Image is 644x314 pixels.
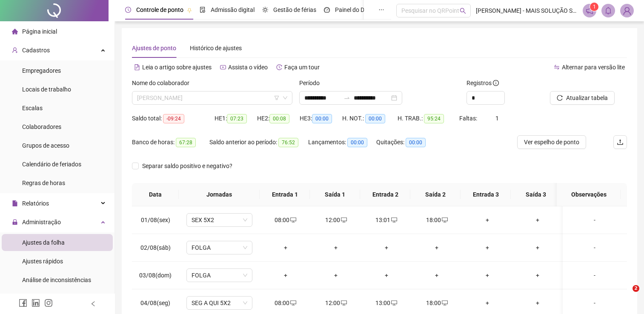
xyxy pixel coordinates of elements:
[267,298,304,308] div: 08:00
[228,64,268,71] span: Assista o vídeo
[342,114,398,123] div: H. NOT.:
[324,7,330,13] span: dashboard
[141,217,170,223] span: 01/08(sex)
[335,6,368,13] span: Painel do DP
[524,137,579,147] span: Ver espelho de ponto
[469,243,506,252] div: +
[519,271,556,280] div: +
[192,297,247,309] span: SEG A QUI 5X2
[564,190,614,199] span: Observações
[368,298,405,308] div: 13:00
[418,243,455,252] div: +
[132,78,195,88] label: Nome do colaborador
[469,215,506,225] div: +
[125,7,131,13] span: clock-circle
[378,7,384,13] span: ellipsis
[308,137,376,147] div: Lançamentos:
[90,301,96,307] span: left
[299,78,325,88] label: Período
[410,183,461,206] th: Saída 2
[137,91,287,104] span: LUCIANO DE JESUS BRITO ARAUJO
[418,298,455,308] div: 18:00
[590,3,598,11] sup: 1
[19,299,27,307] span: facebook
[283,95,288,100] span: down
[418,271,455,280] div: +
[633,285,639,292] span: 2
[187,8,192,13] span: pushpin
[140,300,170,306] span: 04/08(seg)
[511,183,561,206] th: Saída 3
[22,86,71,93] span: Locais de trabalho
[22,200,49,207] span: Relatórios
[300,114,342,123] div: HE 3:
[566,93,608,103] span: Atualizar tabela
[390,217,397,223] span: desktop
[343,94,350,101] span: to
[22,67,61,74] span: Empregadores
[267,271,304,280] div: +
[211,6,255,13] span: Admissão digital
[493,80,499,86] span: info-circle
[134,64,140,70] span: file-text
[368,215,405,225] div: 13:01
[593,4,596,10] span: 1
[368,271,405,280] div: +
[340,217,347,223] span: desktop
[220,64,226,70] span: youtube
[570,215,620,225] div: -
[615,285,635,305] iframe: Intercom live chat
[44,299,53,307] span: instagram
[22,28,57,35] span: Página inicial
[376,137,438,147] div: Quitações:
[22,123,61,130] span: Colaboradores
[398,114,459,123] div: H. TRAB.:
[22,239,65,246] span: Ajustes da folha
[22,142,69,149] span: Grupos de acesso
[318,243,355,252] div: +
[312,114,332,123] span: 00:00
[142,64,212,71] span: Leia o artigo sobre ajustes
[192,214,247,226] span: SEX 5X2
[406,138,426,147] span: 00:00
[132,45,176,51] span: Ajustes de ponto
[200,7,206,13] span: file-done
[22,258,63,265] span: Ajustes rápidos
[139,272,172,279] span: 03/08(dom)
[136,6,183,13] span: Controle de ponto
[340,300,347,306] span: desktop
[360,183,410,206] th: Entrada 2
[459,115,478,122] span: Faltas:
[424,114,444,123] span: 95:24
[469,271,506,280] div: +
[267,215,304,225] div: 08:00
[192,269,247,282] span: FOLGA
[517,135,586,149] button: Ver espelho de ponto
[621,4,633,17] img: 2409
[31,299,40,307] span: linkedin
[318,298,355,308] div: 12:00
[274,95,279,100] span: filter
[604,7,612,14] span: bell
[276,64,282,70] span: history
[519,215,556,225] div: +
[519,298,556,308] div: +
[554,64,560,70] span: swap
[586,7,593,14] span: notification
[368,243,405,252] div: +
[22,219,61,226] span: Administração
[390,300,397,306] span: desktop
[262,7,268,13] span: sun
[365,114,385,123] span: 00:00
[22,47,50,54] span: Cadastros
[273,6,316,13] span: Gestão de férias
[22,277,91,283] span: Análise de inconsistências
[562,64,625,71] span: Alternar para versão lite
[310,183,360,206] th: Saída 1
[343,94,350,101] span: swap-right
[140,244,171,251] span: 02/08(sáb)
[289,217,296,223] span: desktop
[495,115,499,122] span: 1
[467,78,499,88] span: Registros
[289,300,296,306] span: desktop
